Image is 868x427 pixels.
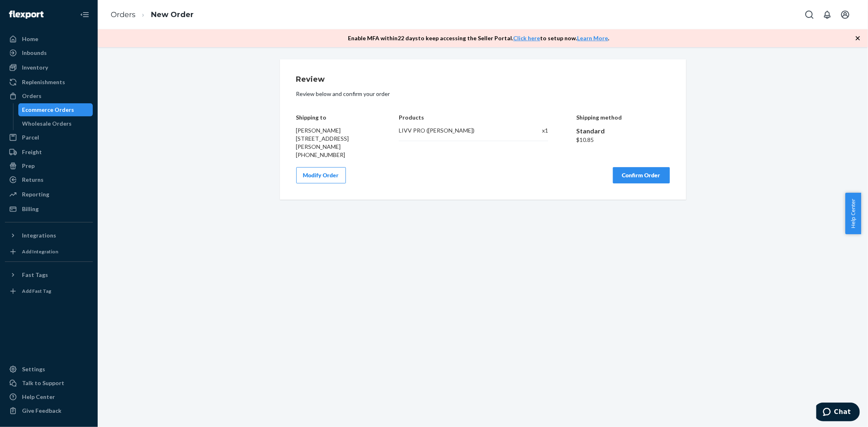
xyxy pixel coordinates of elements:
[845,193,861,234] button: Help Center
[5,159,93,172] a: Prep
[296,167,346,183] button: Modify Order
[5,33,93,46] a: Home
[5,46,93,59] a: Inbounds
[5,390,93,403] a: Help Center
[5,146,93,159] a: Freight
[5,188,93,201] a: Reporting
[22,148,42,156] div: Freight
[5,89,93,102] a: Orders
[5,229,93,242] button: Integrations
[576,126,670,136] div: Standard
[5,76,93,89] a: Replenishments
[816,403,860,423] iframe: Opens a widget where you can chat to one of our agents
[5,61,93,74] a: Inventory
[22,271,48,279] div: Fast Tags
[5,377,93,390] button: Talk to Support
[5,245,93,258] a: Add Integration
[5,131,93,144] a: Parcel
[576,136,670,144] div: $10.85
[801,7,818,23] button: Open Search Box
[296,90,670,98] p: Review below and confirm your order
[296,127,349,150] span: [PERSON_NAME] [STREET_ADDRESS][PERSON_NAME]
[577,35,608,41] a: Learn More
[18,103,93,116] a: Ecommerce Orders
[111,10,136,19] a: Orders
[525,126,548,135] div: x 1
[22,92,42,100] div: Orders
[22,63,48,72] div: Inventory
[296,76,670,84] h1: Review
[837,7,853,23] button: Open account menu
[22,162,35,170] div: Prep
[5,203,93,216] a: Billing
[22,365,45,373] div: Settings
[348,34,610,42] p: Enable MFA within 22 days to keep accessing the Seller Portal. to setup now. .
[296,151,371,159] div: [PHONE_NUMBER]
[104,3,200,27] ol: breadcrumbs
[5,285,93,298] a: Add Fast Tag
[22,288,51,294] div: Add Fast Tag
[22,120,72,128] div: Wholesale Orders
[819,7,835,23] button: Open notifications
[22,407,61,415] div: Give Feedback
[22,248,58,255] div: Add Integration
[576,114,670,120] h4: Shipping method
[5,404,93,417] button: Give Feedback
[22,379,64,387] div: Talk to Support
[5,173,93,186] a: Returns
[22,190,49,198] div: Reporting
[613,167,670,183] button: Confirm Order
[399,114,548,120] h4: Products
[22,393,55,401] div: Help Center
[296,114,371,120] h4: Shipping to
[22,176,44,184] div: Returns
[22,205,39,213] div: Billing
[9,11,44,19] img: Flexport logo
[514,35,540,41] a: Click here
[77,7,93,23] button: Close Navigation
[151,10,194,19] a: New Order
[22,133,39,142] div: Parcel
[22,231,56,240] div: Integrations
[18,117,93,130] a: Wholesale Orders
[5,363,93,376] a: Settings
[22,35,38,43] div: Home
[22,106,74,114] div: Ecommerce Orders
[399,126,516,135] div: LIVV PRO ([PERSON_NAME])
[22,78,65,86] div: Replenishments
[5,268,93,281] button: Fast Tags
[22,49,47,57] div: Inbounds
